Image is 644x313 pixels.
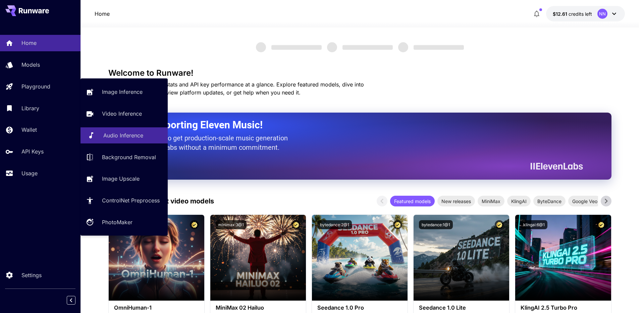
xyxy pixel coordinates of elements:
nav: breadcrumb [95,10,110,18]
p: The only way to get production-scale music generation from Eleven Labs without a minimum commitment. [125,133,293,152]
button: minimax:3@1 [216,220,247,229]
h3: Seedance 1.0 Lite [419,305,504,311]
button: Certified Model – Vetted for best performance and includes a commercial license. [291,220,301,229]
p: Home [21,39,37,47]
span: KlingAI [507,198,531,205]
img: alt [109,215,204,301]
button: klingai:6@1 [521,220,547,229]
span: MiniMax [478,198,504,205]
p: Video Inference [102,110,142,118]
button: Certified Model – Vetted for best performance and includes a commercial license. [597,220,606,229]
div: $12.60881 [553,10,592,17]
span: Check out your usage stats and API key performance at a glance. Explore featured models, dive int... [108,81,364,96]
div: NN [597,9,607,19]
h2: Now Supporting Eleven Music! [125,119,578,131]
p: Models [21,61,40,69]
img: alt [414,215,509,301]
h3: MiniMax 02 Hailuo [216,305,301,311]
button: Certified Model – Vetted for best performance and includes a commercial license. [393,220,402,229]
div: Collapse sidebar [72,294,80,306]
a: Image Inference [80,84,168,100]
button: Collapse sidebar [67,296,75,305]
h3: Welcome to Runware! [108,68,611,78]
a: Audio Inference [80,127,168,144]
span: New releases [437,198,475,205]
p: PhotoMaker [102,218,132,226]
p: Library [21,104,39,112]
a: PhotoMaker [80,214,168,231]
p: API Keys [21,147,44,155]
button: $12.60881 [546,6,625,21]
a: Image Upscale [80,171,168,187]
p: Settings [21,271,42,279]
button: Certified Model – Vetted for best performance and includes a commercial license. [190,220,199,229]
p: Background Removal [102,153,156,161]
a: Background Removal [80,149,168,165]
p: Playground [21,82,50,90]
button: bytedance:1@1 [419,220,453,229]
img: alt [515,215,611,301]
h3: OmniHuman‑1 [114,305,199,311]
span: ByteDance [533,198,566,205]
button: bytedance:2@1 [317,220,352,229]
p: Image Upscale [102,175,140,183]
img: alt [210,215,306,301]
p: Usage [21,169,38,177]
span: $12.61 [553,11,569,17]
p: Image Inference [102,88,143,96]
img: alt [312,215,408,301]
p: Home [95,10,110,18]
span: Featured models [390,198,435,205]
button: Certified Model – Vetted for best performance and includes a commercial license. [495,220,504,229]
h3: KlingAI 2.5 Turbo Pro [521,305,605,311]
a: ControlNet Preprocess [80,192,168,209]
span: credits left [569,11,592,17]
a: Video Inference [80,106,168,122]
span: Google Veo [568,198,601,205]
p: Audio Inference [103,131,143,139]
p: Wallet [21,126,37,134]
h3: Seedance 1.0 Pro [317,305,402,311]
p: ControlNet Preprocess [102,196,160,204]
